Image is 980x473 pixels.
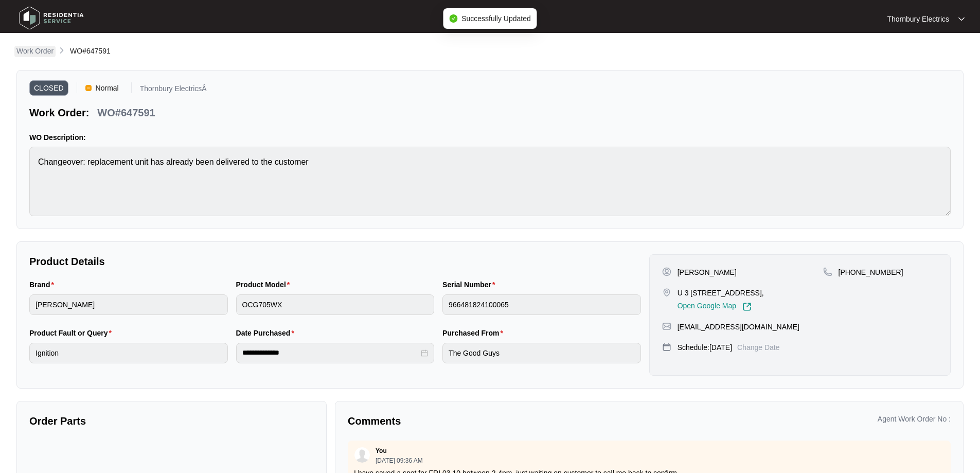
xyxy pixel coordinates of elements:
[242,347,419,358] input: Date Purchased
[449,14,457,23] span: check-circle
[29,106,89,120] p: Work Order:
[29,343,228,363] input: Product Fault or Query
[14,46,56,57] a: Work Order
[887,14,949,24] p: Thornbury Electrics
[442,279,499,290] label: Serial Number
[376,458,423,464] p: [DATE] 09:36 AM
[878,414,951,424] p: Agent Work Order No :
[236,294,435,315] input: Product Model
[29,254,641,269] p: Product Details
[348,414,642,428] p: Comments
[662,342,671,352] img: map-pin
[29,147,951,216] textarea: Changeover: replacement unit has already been delivered to the customer
[354,447,370,463] img: user.svg
[97,106,155,120] p: WO#647591
[236,328,298,338] label: Date Purchased
[442,343,641,363] input: Purchased From
[662,322,671,331] img: map-pin
[678,322,799,332] p: [EMAIL_ADDRESS][DOMAIN_NAME]
[85,85,92,91] img: Vercel Logo
[29,80,68,96] span: CLOSED
[737,342,780,353] p: Change Date
[823,267,832,276] img: map-pin
[678,342,732,353] p: Schedule: [DATE]
[958,16,965,22] img: dropdown arrow
[58,46,66,55] img: chevron-right
[742,302,752,311] img: Link-External
[29,132,951,143] p: WO Description:
[839,267,903,277] p: [PHONE_NUMBER]
[92,80,123,96] span: Normal
[461,14,531,23] span: Successfully Updated
[376,447,387,455] p: You
[16,46,54,56] p: Work Order
[70,47,111,55] span: WO#647591
[15,3,87,33] img: residentia service logo
[678,267,737,277] p: [PERSON_NAME]
[29,414,314,428] p: Order Parts
[662,267,671,276] img: user-pin
[140,85,207,96] p: Thornbury ElectricsÂ
[29,279,58,290] label: Brand
[662,288,671,297] img: map-pin
[442,294,641,315] input: Serial Number
[236,279,294,290] label: Product Model
[29,294,228,315] input: Brand
[678,302,752,311] a: Open Google Map
[678,288,764,298] p: U 3 [STREET_ADDRESS],
[29,328,116,338] label: Product Fault or Query
[442,328,507,338] label: Purchased From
